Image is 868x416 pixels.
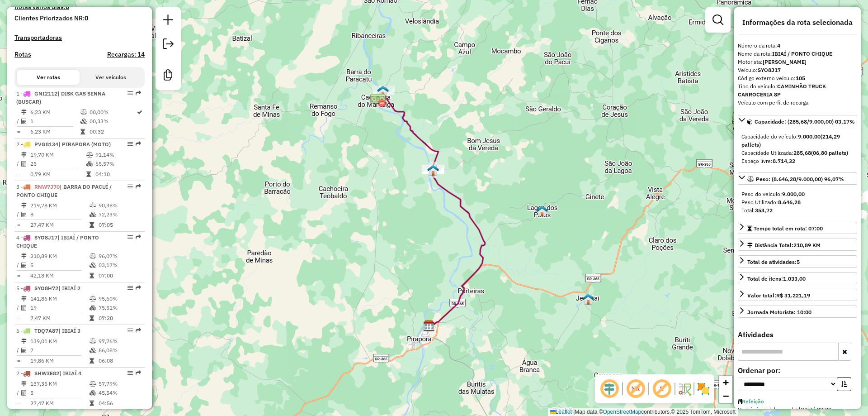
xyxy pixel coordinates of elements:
span: | PIRAPORA (MOTO) [58,141,111,148]
td: 6,23 KM [30,108,80,117]
td: 72,23% [98,210,141,219]
i: Distância Total [21,381,27,387]
div: Capacidade: (285,68/9.000,00) 03,17% [738,129,857,169]
span: 6 - [16,327,80,334]
a: Exibir filtros [709,11,727,29]
a: Criar modelo [159,66,177,86]
td: = [16,170,21,179]
div: Jornada Motorista: 10:00 [747,308,811,316]
i: Total de Atividades [21,212,27,217]
td: 97,76% [98,337,141,346]
td: 7,47 KM [30,314,89,323]
td: 90,38% [98,201,141,210]
td: = [16,271,21,280]
strong: 105 [796,75,805,81]
td: 0,79 KM [30,170,86,179]
td: / [16,159,21,168]
div: Capacidade do veículo: [741,133,854,149]
strong: 5 [797,258,800,265]
em: Opções [127,285,133,291]
i: Total de Atividades [21,161,27,167]
td: 86,08% [98,346,141,355]
i: Tempo total em rota [86,172,91,177]
td: / [16,346,21,355]
td: / [16,261,21,270]
em: Rota exportada [136,370,141,376]
span: 5 - [16,285,80,292]
div: Veículo: [738,66,857,74]
td: / [16,303,21,312]
span: Exibir rótulo [651,378,673,400]
i: Tempo total em rota [90,316,94,321]
a: Jornada Motorista: 10:00 [738,306,857,318]
i: Tempo total em rota [90,273,94,278]
span: SYO8H72 [34,285,58,292]
a: OpenStreetMap [603,409,642,415]
td: 57,79% [98,379,141,388]
button: Ver veículos [80,70,142,85]
i: % de utilização da cubagem [80,119,87,124]
i: Distância Total [21,296,27,301]
a: Zoom in [719,376,732,389]
em: Opções [127,328,133,333]
td: 141,86 KM [30,294,89,303]
td: / [16,388,21,397]
td: / [16,210,21,219]
td: 06:08 [98,356,141,365]
td: 19,70 KM [30,150,86,159]
div: Tipo do veículo: [738,82,857,99]
span: | BARRA DO PACUÍ / PONTO CHIQUE [16,183,112,198]
em: Opções [127,91,133,96]
span: 210,89 KM [793,242,821,249]
td: 25 [30,159,86,168]
i: % de utilização do peso [86,152,93,158]
td: 27,47 KM [30,220,89,230]
button: Ver rotas [17,70,80,85]
i: Total de Atividades [21,305,27,311]
a: Valor total:R$ 31.221,19 [738,289,857,301]
span: − [723,390,729,402]
img: Fluxo de ruas [677,382,692,396]
span: SHW3E82 [34,370,59,377]
td: 219,78 KM [30,201,89,210]
td: / [16,117,21,126]
div: Total de itens: [747,275,806,283]
strong: 353,72 [755,207,773,214]
td: 96,07% [98,252,141,261]
span: | IBIAÍ / PONTO CHIQUE [16,234,99,249]
a: Peso: (8.646,28/9.000,00) 96,07% [738,172,857,185]
div: Capacidade Utilizada: [741,149,854,157]
td: 07:00 [98,271,141,280]
strong: CAMINHÃO TRUCK CARROCERIA 8P [738,83,826,98]
td: 139,01 KM [30,337,89,346]
span: PVG8134 [34,141,58,148]
td: 1 [30,117,80,126]
strong: SYO8J17 [758,67,781,73]
span: | DISK GAS SENNA (BUSCAR) [16,90,105,105]
td: 5 [30,261,89,270]
a: Leaflet [550,409,572,415]
div: Espaço livre: [741,157,854,165]
button: Ordem crescente [837,377,851,391]
span: | IBIAÍ 3 [58,327,80,334]
i: Tempo total em rota [90,401,94,406]
span: 2 - [16,141,111,148]
a: Tempo total em rota: 07:00 [738,222,857,234]
a: Rotas [14,51,31,58]
td: 6,23 KM [30,127,80,136]
h4: Informações da rota selecionada [738,18,857,27]
img: JEQUITAI [582,293,594,305]
div: Veículo com perfil de recarga [738,99,857,107]
strong: 1.033,00 [783,275,806,282]
td: 75,51% [98,303,141,312]
div: Total: [741,206,854,215]
i: % de utilização do peso [90,296,96,301]
i: Distância Total [21,110,27,115]
strong: 0 [85,14,88,22]
em: Opções [127,234,133,240]
td: = [16,127,21,136]
h4: Recargas: 14 [107,51,145,58]
span: | IBIAÍ 4 [59,370,81,377]
em: Rota exportada [136,234,141,240]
